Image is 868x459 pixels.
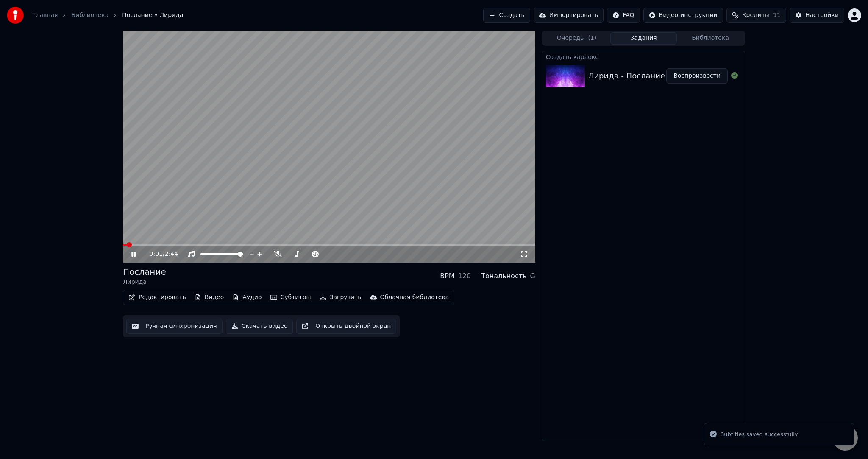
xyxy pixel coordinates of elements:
div: Лирида [123,278,166,286]
div: Создать караоке [542,51,745,62]
span: 0:01 [150,250,163,258]
button: Загрузить [316,291,365,303]
div: Послание [123,266,166,278]
button: Импортировать [534,8,604,23]
button: Редактировать [125,291,189,303]
div: Subtitles saved successfully [721,430,798,439]
div: G [530,271,535,281]
div: Настройки [805,11,839,20]
div: 120 [458,271,471,281]
span: Кредиты [742,11,770,20]
div: BPM [440,271,454,281]
div: / [150,250,170,258]
img: youka [7,7,24,24]
span: ( 1 ) [588,34,596,42]
div: Лирида - Послание [588,70,665,82]
div: Облачная библиотека [380,293,449,302]
button: Открыть двойной экран [296,319,396,334]
button: Субтитры [267,291,314,303]
button: Задания [610,32,677,45]
button: Видео [191,291,228,303]
button: Кредиты11 [726,8,786,23]
span: Послание • Лирида [122,11,183,20]
a: Главная [32,11,58,20]
button: FAQ [607,8,640,23]
span: 2:44 [165,250,178,258]
button: Настройки [790,8,844,23]
button: Аудио [229,291,265,303]
span: 11 [773,11,781,20]
button: Ручная синхронизация [126,319,223,334]
button: Очередь [543,32,610,45]
button: Создать [483,8,530,23]
button: Скачать видео [226,319,293,334]
button: Библиотека [677,32,744,45]
nav: breadcrumb [32,11,183,20]
button: Видео-инструкции [643,8,723,23]
a: Библиотека [71,11,108,20]
div: Тональность [481,271,526,281]
button: Воспроизвести [666,68,728,84]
